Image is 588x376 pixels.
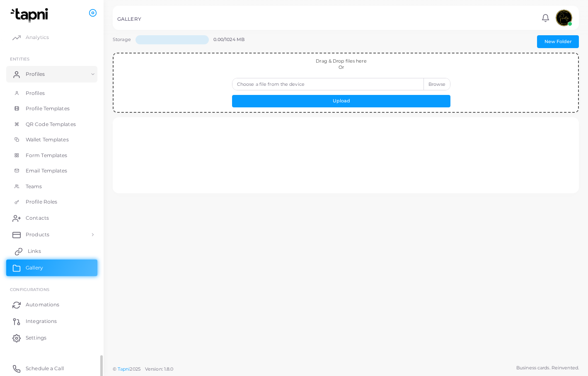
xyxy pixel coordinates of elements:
[145,366,174,372] span: Version: 1.8.0
[6,85,97,101] a: Profiles
[232,58,451,65] div: Drag & Drop files here
[26,198,57,206] span: Profile Roles
[28,247,41,255] span: Links
[113,366,173,373] span: ©
[26,183,42,190] span: Teams
[6,330,97,346] a: Settings
[26,318,57,325] span: Integrations
[6,194,97,210] a: Profile Roles
[6,132,97,148] a: Wallet Templates
[26,214,49,222] span: Contacts
[26,34,49,41] span: Analytics
[26,70,45,78] span: Profiles
[26,334,46,342] span: Settings
[113,35,131,52] div: Storage
[6,148,97,163] a: Form Templates
[26,152,68,159] span: Form Templates
[26,136,69,143] span: Wallet Templates
[6,260,97,276] a: Gallery
[516,364,579,371] span: Business cards. Reinvented.
[232,64,451,71] div: Or
[26,301,59,308] span: Automations
[118,366,130,372] a: Tapni
[537,35,579,48] button: New Folder
[553,10,574,26] a: avatar
[213,35,258,52] div: 0.00/1024 MB
[26,365,64,372] span: Schedule a Call
[6,101,97,116] a: Profile Templates
[26,167,68,175] span: Email Templates
[10,56,29,61] span: ENTITIES
[232,95,451,107] button: Upload
[6,296,97,313] a: Automations
[26,231,49,238] span: Products
[7,8,53,23] img: logo
[6,179,97,194] a: Teams
[6,243,97,260] a: Links
[10,287,49,292] span: Configurations
[26,264,43,272] span: Gallery
[130,366,140,373] span: 2025
[117,16,141,22] h5: GALLERY
[6,313,97,330] a: Integrations
[6,210,97,226] a: Contacts
[6,163,97,179] a: Email Templates
[6,116,97,132] a: QR Code Templates
[6,29,97,46] a: Analytics
[6,226,97,243] a: Products
[556,10,572,26] img: avatar
[26,105,70,112] span: Profile Templates
[26,121,76,128] span: QR Code Templates
[6,66,97,82] a: Profiles
[26,90,45,97] span: Profiles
